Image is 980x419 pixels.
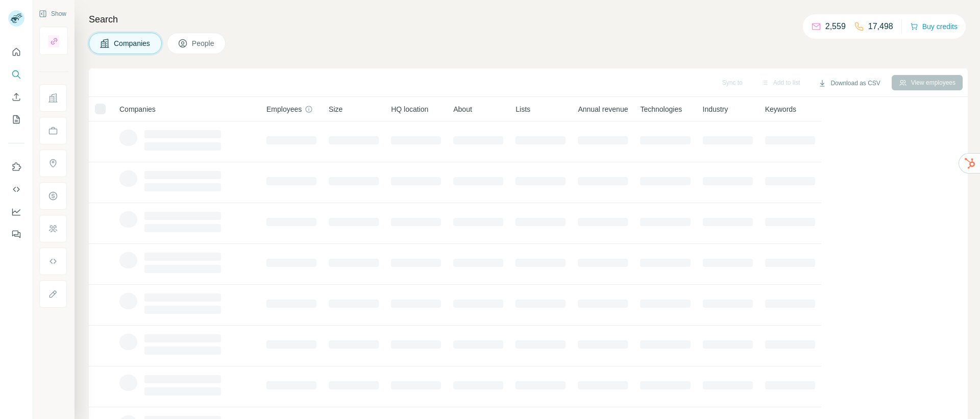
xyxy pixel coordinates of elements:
[8,225,24,243] button: Feedback
[516,104,530,114] span: Lists
[8,203,24,221] button: Dashboard
[868,20,893,33] p: 17,498
[32,6,73,21] button: Show
[578,104,628,114] span: Annual revenue
[825,20,846,33] p: 2,559
[114,38,151,48] span: Companies
[765,104,796,114] span: Keywords
[89,12,968,27] h4: Search
[8,88,24,106] button: Enrich CSV
[8,110,24,129] button: My lists
[8,180,24,199] button: Use Surfe API
[329,104,342,114] span: Size
[8,43,24,61] button: Quick start
[453,104,472,114] span: About
[391,104,428,114] span: HQ location
[703,104,728,114] span: Industry
[811,76,887,91] button: Download as CSV
[8,65,24,84] button: Search
[640,104,682,114] span: Technologies
[8,158,24,176] button: Use Surfe on LinkedIn
[119,104,156,114] span: Companies
[192,38,215,48] span: People
[266,104,302,114] span: Employees
[910,19,958,34] button: Buy credits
